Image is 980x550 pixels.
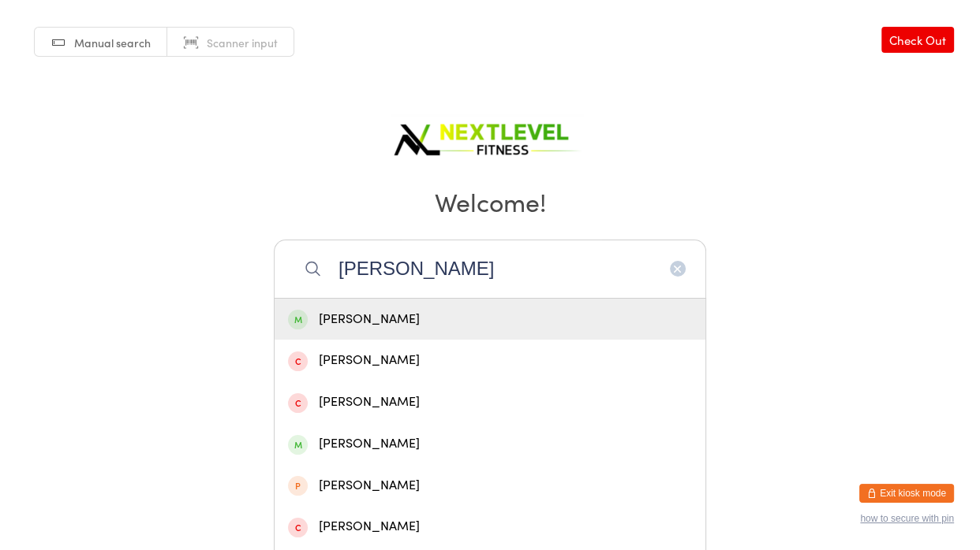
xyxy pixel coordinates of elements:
img: Next Level Fitness [391,110,589,162]
div: [PERSON_NAME] [288,309,692,330]
span: Scanner input [207,35,278,50]
h2: Welcome! [16,184,964,219]
div: [PERSON_NAME] [288,392,692,413]
button: Exit kiosk mode [859,484,954,503]
span: Manual search [74,35,151,50]
input: Search [274,240,706,298]
div: [PERSON_NAME] [288,516,692,537]
div: [PERSON_NAME] [288,433,692,455]
a: Check Out [881,27,954,53]
div: [PERSON_NAME] [288,350,692,371]
div: [PERSON_NAME] [288,475,692,496]
button: how to secure with pin [860,513,954,524]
